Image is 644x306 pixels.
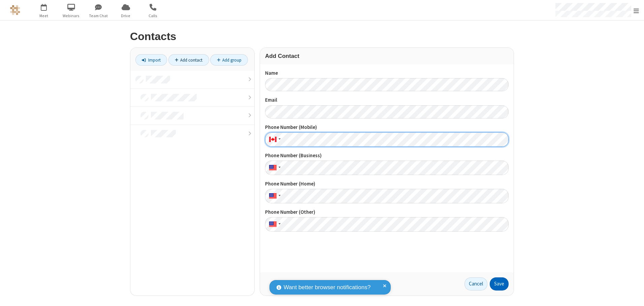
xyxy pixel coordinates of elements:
label: Email [265,96,509,104]
a: Cancel [464,277,487,291]
label: Phone Number (Business) [265,152,509,160]
img: QA Selenium DO NOT DELETE OR CHANGE [10,5,20,15]
span: Webinars [59,13,84,19]
label: Name [265,69,509,77]
span: Drive [113,13,138,19]
span: Calls [140,13,166,19]
a: Add group [210,54,248,66]
div: United States: + 1 [265,161,283,175]
label: Phone Number (Mobile) [265,124,509,131]
label: Phone Number (Other) [265,208,509,216]
a: Import [135,54,167,66]
h2: Contacts [130,31,514,42]
label: Phone Number (Home) [265,180,509,188]
div: Canada: + 1 [265,132,283,147]
button: Save [490,277,509,291]
span: Want better browser notifications? [284,283,371,292]
div: United States: + 1 [265,189,283,203]
span: Meet [31,13,57,19]
span: Team Chat [86,13,111,19]
a: Add contact [168,54,209,66]
div: United States: + 1 [265,217,283,232]
h3: Add Contact [265,53,509,59]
